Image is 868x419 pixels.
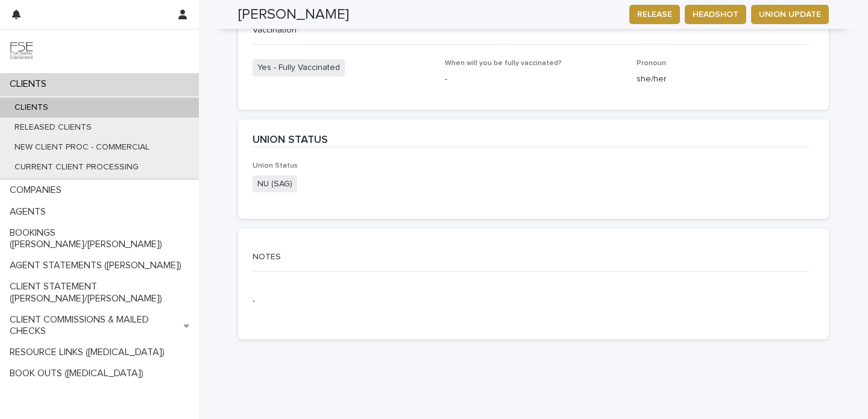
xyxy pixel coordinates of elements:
p: NOTES [253,251,810,262]
p: NEW CLIENT PROC - COMMERCIAL [5,142,159,153]
button: RELEASE [629,5,680,24]
p: CLIENTS [5,102,58,113]
p: RESOURCE LINKS ([MEDICAL_DATA]) [5,347,174,358]
p: BOOKINGS ([PERSON_NAME]/[PERSON_NAME]) [5,227,199,250]
span: HEADSHOT [693,8,738,20]
h2: UNION STATUS [253,134,328,147]
span: RELEASE [637,8,672,20]
span: Pronoun [637,60,666,67]
p: - [445,73,623,86]
button: HEADSHOT [685,5,746,24]
span: Union Status [253,162,298,169]
p: AGENT STATEMENTS ([PERSON_NAME]) [5,260,191,271]
button: UNION UPDATE [751,5,829,24]
img: 9JgRvJ3ETPGCJDhvPVA5 [10,39,34,63]
p: CURRENT CLIENT PROCESSING [5,162,148,172]
p: RELEASED CLIENTS [5,122,101,133]
span: NU (SAG) [253,175,297,193]
span: Yes - Fully Vaccinated [253,59,345,77]
p: BOOK OUTS ([MEDICAL_DATA]) [5,368,153,379]
h2: [PERSON_NAME] [238,6,349,24]
p: CLIENT STATEMENT ([PERSON_NAME]/[PERSON_NAME]) [5,281,199,304]
p: CLIENT COMMISSIONS & MAILED CHECKS [5,314,184,337]
p: Vaccination [253,25,810,36]
p: CLIENTS [5,78,56,90]
p: she/her [637,73,814,86]
p: - [253,295,430,307]
p: COMPANIES [5,184,71,196]
span: When will you be fully vaccinated? [445,60,562,67]
span: UNION UPDATE [759,8,821,20]
p: AGENTS [5,206,55,218]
